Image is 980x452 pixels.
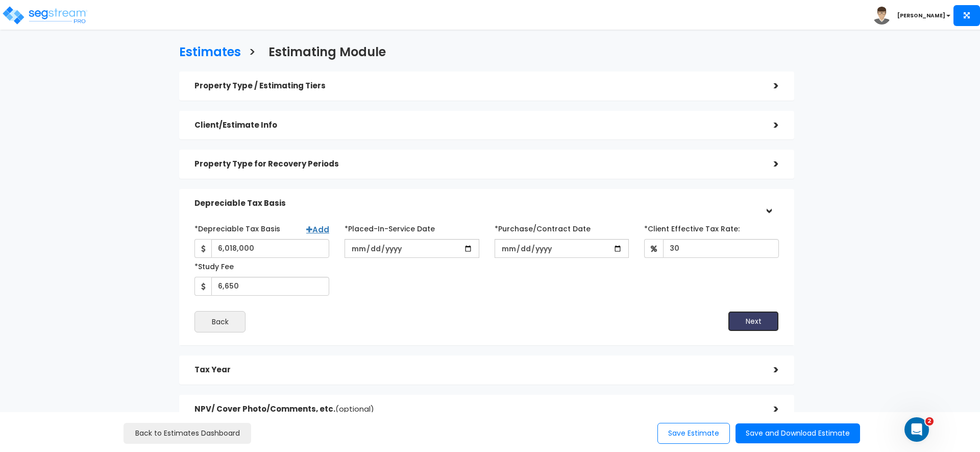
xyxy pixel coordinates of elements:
label: *Purchase/Contract Date [495,220,591,234]
div: > [758,362,779,378]
h3: Estimating Module [268,45,386,61]
label: *Depreciable Tax Basis [194,220,280,234]
b: [PERSON_NAME] [897,12,945,19]
div: > [761,193,776,213]
h5: Property Type / Estimating Tiers [194,82,758,90]
h5: Tax Year [194,366,758,374]
div: > [758,401,779,417]
button: Save and Download Estimate [736,423,860,443]
button: Next [728,311,779,331]
h3: > [249,45,256,61]
h5: Depreciable Tax Basis [194,199,758,208]
label: *Client Effective Tax Rate: [644,220,740,234]
h5: Client/Estimate Info [194,121,758,130]
button: Back [194,311,246,332]
label: *Placed-In-Service Date [345,220,435,234]
h5: NPV/ Cover Photo/Comments, etc. [194,405,758,414]
span: 2 [925,417,934,425]
div: > [758,78,779,94]
div: > [758,156,779,172]
h3: Estimates [179,45,241,61]
img: avatar.png [873,7,891,25]
a: Back to Estimates Dashboard [124,423,251,444]
img: logo_pro_r.png [2,5,88,26]
a: Add [306,224,329,235]
a: Estimates [171,35,241,66]
span: (optional) [335,403,374,414]
h5: Property Type for Recovery Periods [194,160,758,169]
div: > [758,117,779,133]
iframe: Intercom live chat [904,417,929,442]
label: *Study Fee [194,258,234,272]
a: Estimating Module [261,35,386,66]
button: Save Estimate [657,423,730,444]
